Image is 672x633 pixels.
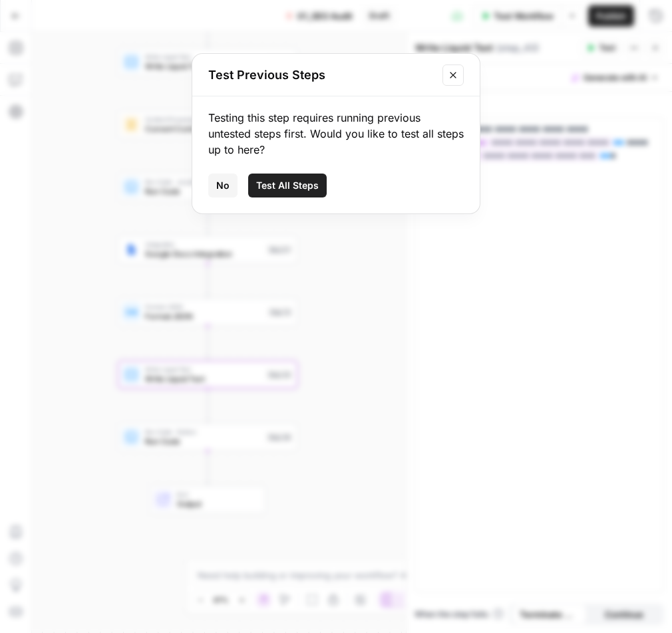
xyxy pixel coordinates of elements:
[442,64,464,86] button: Close modal
[208,66,434,84] h2: Test Previous Steps
[256,179,319,192] span: Test All Steps
[216,179,230,192] span: No
[248,174,327,197] button: Test All Steps
[208,110,464,158] div: Testing this step requires running previous untested steps first. Would you like to test all step...
[208,174,238,197] button: No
